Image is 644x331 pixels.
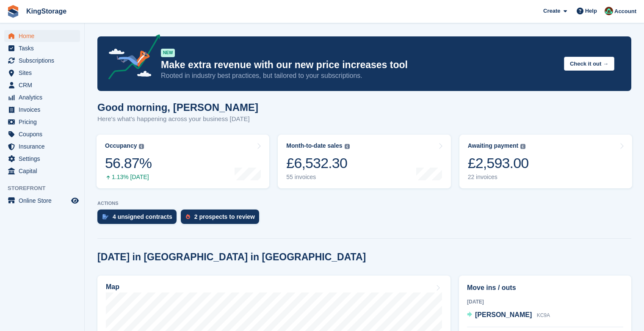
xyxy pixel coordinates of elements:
[97,114,258,124] p: Here's what's happening across your business [DATE]
[4,153,80,165] a: menu
[286,174,349,181] div: 55 invoices
[614,7,636,16] span: Account
[19,79,69,91] span: CRM
[468,174,529,181] div: 22 invoices
[475,311,532,318] span: [PERSON_NAME]
[543,7,560,15] span: Create
[139,144,144,149] img: icon-info-grey-7440780725fd019a000dd9b08b2336e03edf1995a4989e88bcd33f0948082b44.svg
[97,201,631,206] p: ACTIONS
[4,55,80,66] a: menu
[4,79,80,91] a: menu
[19,195,69,207] span: Online Store
[19,55,69,66] span: Subscriptions
[19,104,69,116] span: Invoices
[468,154,529,172] div: £2,593.00
[181,210,263,228] a: 2 prospects to review
[101,34,160,83] img: price-adjustments-announcement-icon-8257ccfd72463d97f412b2fc003d46551f7dbcb40ab6d574587a9cd5c0d94...
[105,154,152,172] div: 56.87%
[4,104,80,116] a: menu
[286,154,349,172] div: £6,532.30
[4,195,80,207] a: menu
[4,30,80,42] a: menu
[194,213,255,220] div: 2 prospects to review
[19,153,69,165] span: Settings
[105,142,137,149] div: Occupancy
[19,30,69,42] span: Home
[278,135,451,188] a: Month-to-date sales £6,532.30 55 invoices
[467,298,623,306] div: [DATE]
[4,128,80,140] a: menu
[4,165,80,177] a: menu
[102,214,108,219] img: contract_signature_icon-13c848040528278c33f63329250d36e43548de30e8caae1d1a13099fd9432cc5.svg
[23,4,70,18] a: KingStorage
[537,312,550,318] span: KC9A
[585,7,597,15] span: Help
[286,142,342,149] div: Month-to-date sales
[19,141,69,152] span: Insurance
[564,57,614,71] button: Check it out →
[113,213,172,220] div: 4 unsigned contracts
[161,49,175,57] div: NEW
[19,42,69,54] span: Tasks
[7,5,19,18] img: stora-icon-8386f47178a22dfd0bd8f6a31ec36ba5ce8667c1dd55bd0f319d3a0aa187defe.svg
[19,67,69,79] span: Sites
[19,91,69,103] span: Analytics
[520,144,525,149] img: icon-info-grey-7440780725fd019a000dd9b08b2336e03edf1995a4989e88bcd33f0948082b44.svg
[467,310,550,321] a: [PERSON_NAME] KC9A
[106,283,119,291] h2: Map
[19,165,69,177] span: Capital
[97,135,269,188] a: Occupancy 56.87% 1.13% [DATE]
[161,71,557,80] p: Rooted in industry best practices, but tailored to your subscriptions.
[605,7,613,15] img: John King
[4,141,80,152] a: menu
[19,116,69,128] span: Pricing
[186,214,190,219] img: prospect-51fa495bee0391a8d652442698ab0144808aea92771e9ea1ae160a38d050c398.svg
[459,135,632,188] a: Awaiting payment £2,593.00 22 invoices
[345,144,350,149] img: icon-info-grey-7440780725fd019a000dd9b08b2336e03edf1995a4989e88bcd33f0948082b44.svg
[4,67,80,79] a: menu
[467,283,623,293] h2: Move ins / outs
[97,251,366,263] h2: [DATE] in [GEOGRAPHIC_DATA] in [GEOGRAPHIC_DATA]
[4,116,80,128] a: menu
[105,174,152,181] div: 1.13% [DATE]
[8,184,84,193] span: Storefront
[4,91,80,103] a: menu
[4,42,80,54] a: menu
[19,128,69,140] span: Coupons
[97,210,181,228] a: 4 unsigned contracts
[70,196,80,206] a: Preview store
[97,102,258,113] h1: Good morning, [PERSON_NAME]
[161,59,557,71] p: Make extra revenue with our new price increases tool
[468,142,519,149] div: Awaiting payment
